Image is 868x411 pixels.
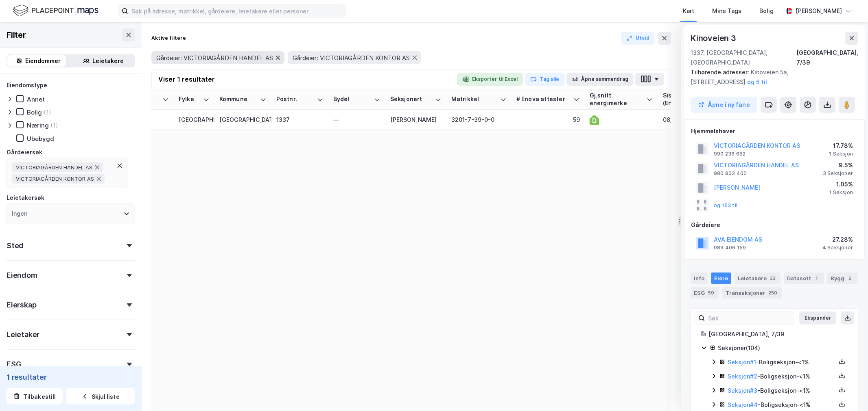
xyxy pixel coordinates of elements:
[705,312,794,324] input: Søk
[714,244,746,251] div: 989 406 159
[691,126,858,136] div: Hjemmelshaver
[691,273,708,284] div: Info
[728,387,757,394] a: Seksjon#3
[829,189,853,196] div: 1 Seksjon
[759,6,774,16] div: Bolig
[813,274,821,282] div: 1
[293,54,410,62] span: Gårdeier: VICTORIAGÅRDEN KONTOR AS
[768,274,777,282] div: 33
[691,287,719,299] div: ESG
[93,56,124,66] div: Leietakere
[158,74,215,84] div: Viser 1 resultater
[829,151,853,157] div: 1 Seksjon
[16,175,94,182] span: VICTORIAGÅRDEN KONTOR AS
[27,121,49,129] div: Næring
[7,193,44,203] div: Leietakersøk
[728,372,836,381] div: - Boligseksjon - <1%
[390,115,442,124] div: [PERSON_NAME]
[691,48,796,67] div: 1337, [GEOGRAPHIC_DATA], [GEOGRAPHIC_DATA]
[691,67,852,87] div: Kinoveien 5a, [STREET_ADDRESS]
[712,6,741,16] div: Mine Tags
[722,287,782,299] div: Transaksjoner
[714,170,747,177] div: 980 903 400
[44,108,51,116] div: (1)
[784,273,824,284] div: Datasett
[27,95,45,103] div: Annet
[799,311,836,324] button: Ekspander
[846,274,854,282] div: 5
[7,80,47,90] div: Eiendomstype
[822,244,853,251] div: 4 Seksjoner
[706,289,716,297] div: 59
[767,289,779,297] div: 250
[823,160,853,170] div: 9.5%
[718,343,848,353] div: Seksjoner ( 104 )
[12,209,27,218] div: Ingen
[827,372,868,411] iframe: Chat Widget
[179,95,200,103] div: Fylke
[691,220,858,230] div: Gårdeiere
[7,372,135,382] div: 1 resultater
[735,273,781,284] div: Leietakere
[128,5,345,17] input: Søk på adresse, matrikkel, gårdeiere, leietakere eller personer
[566,73,634,86] button: Åpne sammendrag
[822,235,853,244] div: 27.28%
[151,35,186,41] div: Aktive filtere
[708,329,848,339] div: [GEOGRAPHIC_DATA], 7/39
[823,170,853,177] div: 3 Seksjoner
[333,115,380,124] div: —
[827,273,857,284] div: Bygg
[711,273,731,284] div: Eiere
[525,73,565,86] button: Tag alle
[390,95,432,103] div: Seksjonert
[219,115,267,124] div: [GEOGRAPHIC_DATA]
[829,141,853,151] div: 17.78%
[663,115,755,124] div: 08/2025
[7,388,63,405] button: Tilbakestill
[7,241,24,251] div: Sted
[7,147,42,157] div: Gårdeiersøk
[829,180,853,189] div: 1.05%
[7,359,21,369] div: ESG
[7,28,26,41] div: Filter
[276,115,324,124] div: 1337
[457,73,523,86] button: Eksporter til Excel
[451,95,497,103] div: Matrikkel
[50,121,58,129] div: (1)
[7,330,39,340] div: Leietaker
[7,300,36,310] div: Eierskap
[728,400,836,410] div: - Boligseksjon - <1%
[26,56,61,66] div: Eiendommer
[13,4,98,18] img: logo.f888ab2527a4732fd821a326f86c7f29.svg
[27,108,42,116] div: Bolig
[796,48,858,67] div: [GEOGRAPHIC_DATA], 7/39
[179,115,210,124] div: [GEOGRAPHIC_DATA]
[728,373,757,380] a: Seksjon#2
[796,6,842,16] div: [PERSON_NAME]
[219,95,257,103] div: Kommune
[728,401,758,408] a: Seksjon#4
[663,92,745,107] div: Siste vurderingsdato (Enova)
[728,357,836,367] div: - Boligseksjon - <1%
[451,115,507,124] div: 3201-7-39-0-0
[516,115,580,124] div: 59
[590,92,643,107] div: Gj.snitt. energimerke
[683,6,694,16] div: Kart
[621,32,655,45] button: Utvid
[27,135,54,143] div: Ubebygd
[728,359,756,366] a: Seksjon#1
[16,164,92,171] span: VICTORIAGÅRDEN HANDEL AS
[276,95,314,103] div: Postnr.
[516,95,570,103] div: # Enova attester
[691,97,757,113] button: Åpne i ny fane
[66,388,135,405] button: Skjul liste
[728,386,836,396] div: - Boligseksjon - <1%
[827,372,868,411] div: Kontrollprogram for chat
[714,151,746,157] div: 990 236 682
[691,32,738,45] div: Kinoveien 3
[156,54,273,62] span: Gårdeier: VICTORIAGÅRDEN HANDEL AS
[691,69,751,76] span: Tilhørende adresser:
[333,95,371,103] div: Bydel
[7,270,37,280] div: Eiendom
